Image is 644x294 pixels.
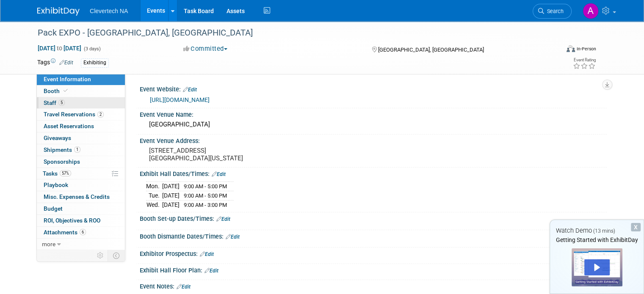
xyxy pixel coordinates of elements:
[60,170,71,176] span: 57%
[55,45,64,52] span: to
[64,88,68,93] i: Booth reservation complete
[146,182,162,191] td: Mon.
[108,250,125,261] td: Toggle Event Tabs
[184,183,227,190] span: 9:00 AM - 5:00 PM
[593,228,615,234] span: (13 mins)
[180,44,231,53] button: Committed
[59,60,73,66] a: Edit
[584,259,610,275] div: Play
[37,85,125,97] a: Booth
[58,99,65,106] span: 5
[44,181,68,188] span: Playbook
[44,158,80,165] span: Sponsorships
[44,111,104,118] span: Travel Reservations
[74,146,80,153] span: 1
[140,83,607,94] div: Event Website:
[37,109,125,120] a: Travel Reservations2
[550,236,644,244] div: Getting Started with ExhibitDay
[44,146,80,153] span: Shipments
[212,171,226,177] a: Edit
[544,8,564,14] span: Search
[140,135,607,145] div: Event Venue Address:
[37,203,125,214] a: Budget
[42,241,55,247] span: more
[200,251,214,257] a: Edit
[216,216,230,222] a: Edit
[150,96,210,103] a: [URL][DOMAIN_NAME]
[44,217,100,224] span: ROI, Objectives & ROO
[43,170,71,177] span: Tasks
[37,215,125,226] a: ROI, Objectives & ROO
[37,191,125,203] a: Misc. Expenses & Credits
[37,239,125,250] a: more
[573,58,596,62] div: Event Rating
[583,3,599,19] img: Abigail Maravilla
[37,132,125,144] a: Giveaways
[146,200,162,209] td: Wed.
[140,212,607,223] div: Booth Set-up Dates/Times:
[140,247,607,258] div: Exhibitor Prospectus:
[80,229,86,235] span: 6
[83,46,101,52] span: (3 days)
[183,87,197,93] a: Edit
[184,202,227,208] span: 9:00 AM - 3:00 PM
[205,268,218,274] a: Edit
[37,179,125,191] a: Playbook
[90,8,128,14] span: Clevertech NA
[149,147,325,162] pre: [STREET_ADDRESS] [GEOGRAPHIC_DATA][US_STATE]
[37,7,80,16] img: ExhibitDay
[44,123,94,129] span: Asset Reservations
[514,44,596,57] div: Event Format
[146,118,600,131] div: [GEOGRAPHIC_DATA]
[378,47,484,53] span: [GEOGRAPHIC_DATA], [GEOGRAPHIC_DATA]
[140,264,607,275] div: Exhibit Hall Floor Plan:
[37,44,82,52] span: [DATE] [DATE]
[146,191,162,201] td: Tue.
[631,223,641,231] div: Dismiss
[81,58,109,67] div: Exhibiting
[93,250,108,261] td: Personalize Event Tab Strip
[140,230,607,241] div: Booth Dismantle Dates/Times:
[37,97,125,109] a: Staff5
[162,191,180,201] td: [DATE]
[37,58,73,68] td: Tags
[44,99,65,106] span: Staff
[37,227,125,238] a: Attachments6
[162,200,180,209] td: [DATE]
[533,4,572,19] a: Search
[140,168,607,179] div: Exhibit Hall Dates/Times:
[162,182,180,191] td: [DATE]
[177,284,191,290] a: Edit
[44,76,91,82] span: Event Information
[37,156,125,168] a: Sponsorships
[140,280,607,291] div: Event Notes:
[44,193,110,200] span: Misc. Expenses & Credits
[37,74,125,85] a: Event Information
[567,45,575,52] img: Format-Inperson.png
[44,88,69,94] span: Booth
[226,234,240,240] a: Edit
[550,226,644,235] div: Watch Demo
[140,108,607,119] div: Event Venue Name:
[44,229,86,236] span: Attachments
[37,121,125,132] a: Asset Reservations
[184,192,227,199] span: 9:00 AM - 5:00 PM
[44,135,71,141] span: Giveaways
[37,168,125,179] a: Tasks57%
[576,46,596,52] div: In-Person
[44,205,63,212] span: Budget
[37,144,125,156] a: Shipments1
[97,111,104,118] span: 2
[35,25,549,41] div: Pack EXPO - [GEOGRAPHIC_DATA], [GEOGRAPHIC_DATA]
